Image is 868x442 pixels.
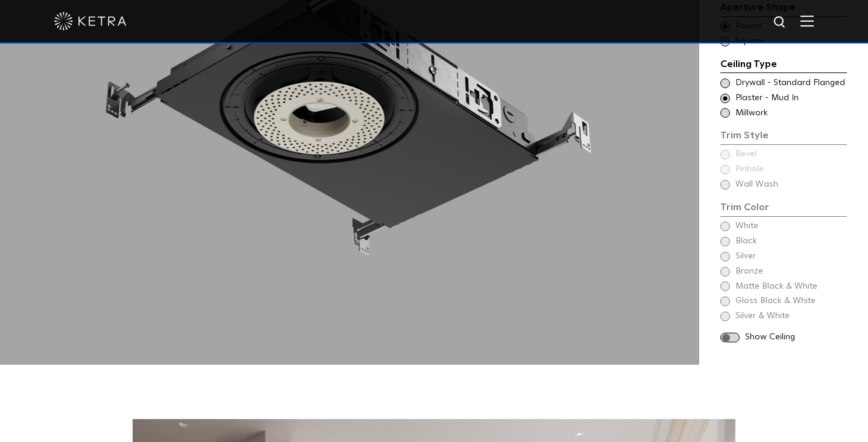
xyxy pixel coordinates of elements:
[735,77,846,89] span: Drywall - Standard Flanged
[800,15,814,27] img: Hamburger%20Nav.svg
[773,15,788,30] img: search icon
[720,57,847,74] div: Ceiling Type
[735,107,846,120] span: Millwork
[54,12,127,30] img: ketra-logo-2019-white
[735,92,846,104] span: Plaster - Mud In
[745,331,847,344] span: Show Ceiling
